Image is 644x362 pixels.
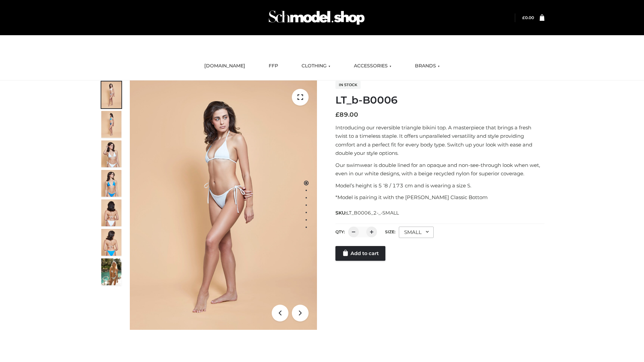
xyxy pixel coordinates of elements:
p: Our swimwear is double lined for an opaque and non-see-through look when wet, even in our white d... [335,161,544,178]
p: Introducing our reversible triangle bikini top. A masterpiece that brings a fresh twist to a time... [335,123,544,158]
img: ArielClassicBikiniTop_CloudNine_AzureSky_OW114ECO_4-scaled.jpg [101,170,121,197]
img: ArielClassicBikiniTop_CloudNine_AzureSky_OW114ECO_7-scaled.jpg [101,199,121,226]
img: Schmodel Admin 964 [266,4,367,31]
span: £ [522,15,525,20]
a: £0.00 [522,15,534,20]
a: FFP [264,59,283,73]
p: *Model is pairing it with the [PERSON_NAME] Classic Bottom [335,193,544,202]
img: Arieltop_CloudNine_AzureSky2.jpg [101,258,121,285]
a: ACCESSORIES [349,59,396,73]
a: [DOMAIN_NAME] [199,59,250,73]
p: Model’s height is 5 ‘8 / 173 cm and is wearing a size S. [335,181,544,190]
img: ArielClassicBikiniTop_CloudNine_AzureSky_OW114ECO_3-scaled.jpg [101,140,121,167]
a: BRANDS [410,59,445,73]
label: QTY: [335,229,345,234]
bdi: 0.00 [522,15,534,20]
a: Add to cart [335,246,385,261]
bdi: 89.00 [335,111,358,118]
img: ArielClassicBikiniTop_CloudNine_AzureSky_OW114ECO_1 [130,80,317,330]
span: SKU: [335,209,399,217]
span: In stock [335,81,361,89]
div: SMALL [399,227,434,238]
img: ArielClassicBikiniTop_CloudNine_AzureSky_OW114ECO_1-scaled.jpg [101,81,121,108]
span: £ [335,111,339,118]
h1: LT_b-B0006 [335,94,544,106]
span: LT_B0006_2-_-SMALL [346,210,399,216]
img: ArielClassicBikiniTop_CloudNine_AzureSky_OW114ECO_2-scaled.jpg [101,111,121,138]
img: ArielClassicBikiniTop_CloudNine_AzureSky_OW114ECO_8-scaled.jpg [101,229,121,256]
label: Size: [385,229,395,234]
a: CLOTHING [297,59,335,73]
